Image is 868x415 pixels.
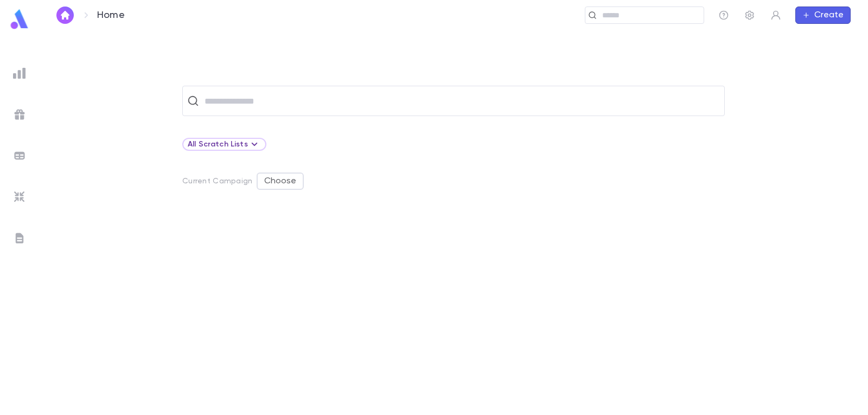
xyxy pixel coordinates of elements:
button: Create [795,7,851,24]
img: home_white.a664292cf8c1dea59945f0da9f25487c.svg [59,11,72,20]
img: letters_grey.7941b92b52307dd3b8a917253454ce1c.svg [13,232,26,245]
img: logo [9,9,30,30]
div: All Scratch Lists [188,138,261,151]
p: Current Campaign [182,177,252,186]
img: campaigns_grey.99e729a5f7ee94e3726e6486bddda8f1.svg [13,108,26,121]
button: Choose [257,173,304,190]
img: imports_grey.530a8a0e642e233f2baf0ef88e8c9fcb.svg [13,190,26,203]
img: batches_grey.339ca447c9d9533ef1741baa751efc33.svg [13,149,26,162]
div: All Scratch Lists [182,138,266,151]
p: Home [97,9,125,21]
img: reports_grey.c525e4749d1bce6a11f5fe2a8de1b229.svg [13,67,26,80]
